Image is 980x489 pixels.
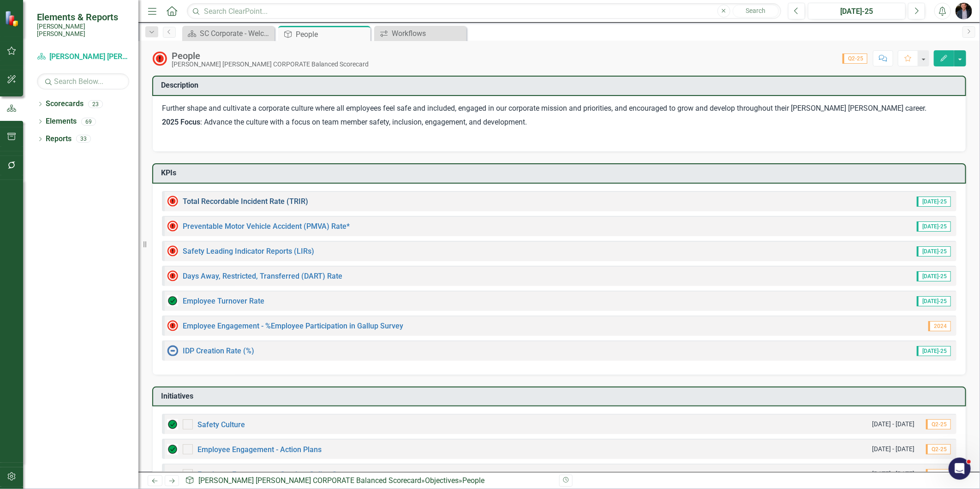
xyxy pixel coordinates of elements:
[183,197,308,206] a: Total Recordable Incident Rate (TRIR)
[183,346,254,355] a: IDP Creation Rate (%)
[197,445,322,454] a: Employee Engagement - Action Plans
[167,345,178,356] img: No Information
[811,6,902,17] div: [DATE]-25
[926,469,951,479] span: Q2-25
[88,100,103,108] div: 23
[462,476,484,485] div: People
[185,28,272,39] a: SC Corporate - Welcome to ClearPoint
[425,476,459,485] a: Objectives
[949,458,971,480] iframe: Intercom live chat
[808,3,906,19] button: [DATE]-25
[167,320,178,331] img: Not Meeting Target
[167,270,178,281] img: Not Meeting Target
[46,116,77,127] a: Elements
[172,51,369,61] div: People
[296,29,368,40] div: People
[167,245,178,256] img: Not Meeting Target
[183,322,403,330] a: Employee Engagement - %Employee Participation in Gallup Survey​
[926,444,951,454] span: Q2-25
[917,296,951,306] span: [DATE]-25
[81,118,96,125] div: 69
[872,470,914,478] small: [DATE] - [DATE]
[5,10,21,26] img: ClearPoint Strategy
[183,222,350,231] a: Preventable Motor Vehicle Accident (PMVA) Rate*
[956,3,972,19] img: Chris Amodeo
[198,476,421,485] a: [PERSON_NAME] [PERSON_NAME] CORPORATE Balanced Scorecard
[746,7,765,14] span: Search
[167,196,178,207] img: Above MAX Target
[162,103,956,116] p: Further shape and cultivate a corporate culture where all employees feel safe and included, engag...
[172,61,369,68] div: [PERSON_NAME] [PERSON_NAME] CORPORATE Balanced Scorecard
[167,221,178,232] img: Not Meeting Target
[187,3,781,19] input: Search ClearPoint...
[917,346,951,356] span: [DATE]-25
[76,135,91,143] div: 33
[37,73,129,89] input: Search Below...
[872,420,914,429] small: [DATE] - [DATE]
[872,445,914,453] small: [DATE] - [DATE]
[152,51,167,66] img: Not Meeting Target
[917,197,951,207] span: [DATE]-25
[926,419,951,429] span: Q2-25
[183,272,342,280] a: Days Away, Restricted, Transferred (DART) Rate
[917,271,951,281] span: [DATE]-25
[843,54,867,64] span: Q2-25
[161,392,961,400] h3: Initiatives
[392,28,464,39] div: Workflows
[167,419,178,430] img: On Target
[161,169,961,177] h3: KPIs
[161,81,961,89] h3: Description
[376,28,464,39] a: Workflows
[197,420,245,429] a: Safety Culture
[37,52,129,62] a: [PERSON_NAME] [PERSON_NAME] CORPORATE Balanced Scorecard
[928,321,951,331] span: 2024
[183,297,264,305] a: Employee Turnover Rate​
[200,28,272,39] div: SC Corporate - Welcome to ClearPoint
[37,23,129,38] small: [PERSON_NAME] [PERSON_NAME]
[183,247,314,256] a: Safety Leading Indicator Reports (LIRs)
[162,115,956,130] p: : Advance the culture with a focus on team member safety, inclusion, engagement, and development.
[917,246,951,256] span: [DATE]-25
[917,221,951,232] span: [DATE]-25
[167,444,178,455] img: On Target
[46,99,84,109] a: Scorecards
[733,5,779,18] button: Search
[185,476,552,486] div: » »
[162,118,200,126] strong: 2025 Focus
[167,295,178,306] img: On Target
[37,12,129,23] span: Elements & Reports
[167,469,178,480] img: Not Defined
[46,134,72,144] a: Reports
